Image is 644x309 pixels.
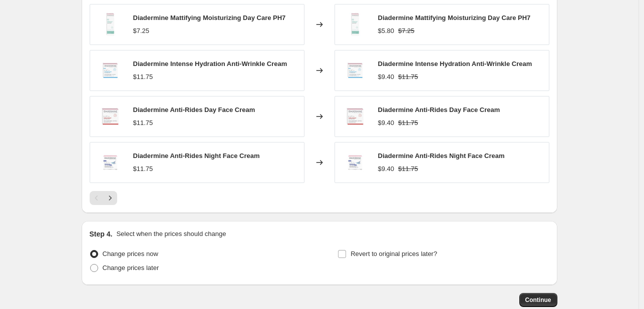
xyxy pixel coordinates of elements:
nav: Pagination [90,191,117,205]
span: Diadermine Anti-Rides Day Face Cream [133,106,255,113]
img: Untitled-2021-06-03T153455.599_80x.jpg [95,101,125,131]
span: Diadermine Intense Hydration Anti-Wrinkle Cream [378,60,532,67]
span: Continue [525,296,551,304]
span: Diadermine Anti-Rides Night Face Cream [378,152,505,159]
span: Diadermine Anti-Rides Night Face Cream [133,152,260,159]
img: Untitled-2021-06-03T153455.599_80x.jpg [340,101,370,131]
h2: Step 4. [90,229,113,239]
button: Continue [519,293,557,307]
div: $11.75 [133,118,153,128]
img: Untitled-2021-05-28T162433.745_80x.jpg [340,147,370,177]
img: Untitled-2021-05-28T162013.885_80x.jpg [340,55,370,85]
span: Diadermine Mattifying Moisturizing Day Care PH7 [133,14,286,21]
div: $11.75 [133,164,153,174]
img: Untitled-2021-05-28T161537.867_80x.jpg [340,9,370,39]
div: $7.25 [133,26,150,36]
div: $11.75 [133,72,153,82]
strike: $11.75 [398,164,418,174]
div: $9.40 [378,164,395,174]
p: Select when the prices should change [116,229,226,239]
img: Untitled-2021-05-28T162433.745_80x.jpg [95,147,125,177]
span: Change prices now [103,250,158,257]
span: Diadermine Intense Hydration Anti-Wrinkle Cream [133,60,287,67]
span: Change prices later [103,264,159,271]
div: $9.40 [378,118,395,128]
span: Revert to original prices later? [351,250,437,257]
span: Diadermine Mattifying Moisturizing Day Care PH7 [378,14,531,21]
img: Untitled-2021-05-28T161537.867_80x.jpg [95,9,125,39]
div: $9.40 [378,72,395,82]
img: Untitled-2021-05-28T162013.885_80x.jpg [95,55,125,85]
button: Next [103,191,117,205]
div: $5.80 [378,26,395,36]
strike: $11.75 [398,72,418,82]
strike: $11.75 [398,118,418,128]
strike: $7.25 [398,26,415,36]
span: Diadermine Anti-Rides Day Face Cream [378,106,500,113]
